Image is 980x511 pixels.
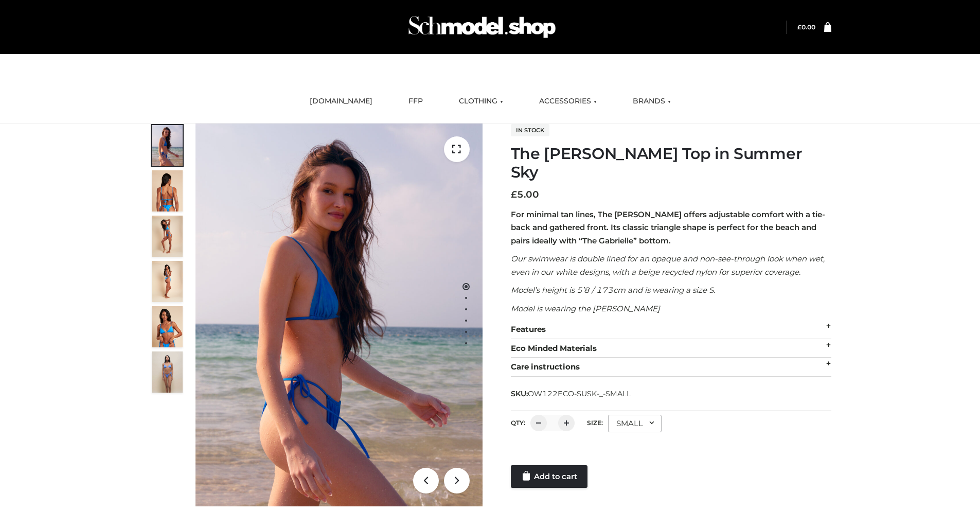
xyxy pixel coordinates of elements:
[511,419,525,427] label: QTY:
[152,351,183,393] img: SSVC.jpg
[152,125,183,166] img: 1.Alex-top_SS-1_4464b1e7-c2c9-4e4b-a62c-58381cd673c0-1.jpg
[797,23,801,31] span: £
[511,254,825,277] em: Our swimwear is double lined for an opaque and non-see-through look when wet, even in our white d...
[511,189,539,200] bdi: 5.00
[451,90,511,113] a: CLOTHING
[528,389,631,398] span: OW122ECO-SUSK-_-SMALL
[511,285,715,295] em: Model’s height is 5’8 / 173cm and is wearing a size S.
[511,209,825,245] strong: For minimal tan lines, The [PERSON_NAME] offers adjustable comfort with a tie-back and gathered f...
[797,23,815,31] bdi: 0.00
[511,358,831,377] div: Care instructions
[797,23,815,31] a: £0.00
[401,90,431,113] a: FFP
[152,170,183,212] img: 5.Alex-top_CN-1-1_1-1.jpg
[511,465,587,488] a: Add to cart
[195,124,483,506] img: 1.Alex-top_SS-1_4464b1e7-c2c9-4e4b-a62c-58381cd673c0 (1)
[511,339,831,358] div: Eco Minded Materials
[152,306,183,347] img: 2.Alex-top_CN-1-1-2.jpg
[531,90,604,113] a: ACCESSORIES
[587,419,603,427] label: Size:
[511,145,831,182] h1: The [PERSON_NAME] Top in Summer Sky
[152,261,183,302] img: 3.Alex-top_CN-1-1-2.jpg
[152,216,183,257] img: 4.Alex-top_CN-1-1-2.jpg
[405,7,559,47] img: Schmodel Admin 964
[302,90,380,113] a: [DOMAIN_NAME]
[608,415,662,432] div: SMALL
[625,90,679,113] a: BRANDS
[511,320,831,339] div: Features
[511,304,660,313] em: Model is wearing the [PERSON_NAME]
[511,124,549,136] span: In stock
[511,189,517,200] span: £
[511,387,632,400] span: SKU:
